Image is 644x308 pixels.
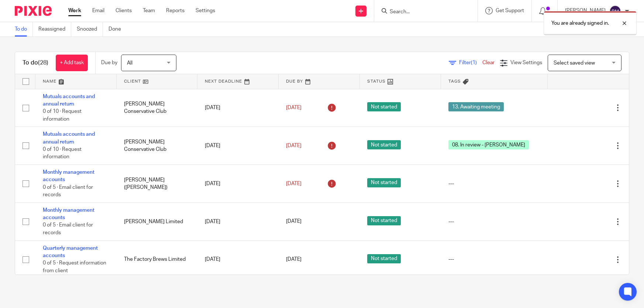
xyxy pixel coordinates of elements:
a: Clients [116,7,132,14]
td: [DATE] [197,89,279,127]
a: Quarterly management accounts [43,246,98,258]
a: + Add task [56,55,88,71]
td: [DATE] [197,165,279,203]
p: Due by [101,59,117,66]
span: Filter [459,60,482,65]
span: 0 of 5 · Request information from client [43,261,106,274]
span: Not started [367,140,401,149]
span: (28) [38,60,48,66]
td: [DATE] [197,203,279,240]
p: You are already signed in. [551,20,609,27]
span: Not started [367,102,401,111]
span: 08. In review - [PERSON_NAME] [448,140,529,149]
span: [DATE] [286,143,302,148]
span: 0 of 10 · Request information [43,109,82,122]
span: Not started [367,216,401,225]
span: Not started [367,178,401,187]
td: The Factory Brews Limited [117,240,198,278]
h1: To do [23,59,48,67]
a: Reports [166,7,185,14]
span: 0 of 5 · Email client for records [43,185,93,198]
img: svg%3E [609,5,621,17]
a: Team [143,7,155,14]
span: 13. Awaiting meeting [448,102,504,111]
td: [PERSON_NAME] Conservative Club [117,89,198,127]
span: [DATE] [286,105,302,110]
span: 0 of 10 · Request information [43,147,82,160]
a: Mutuals accounts and annual return [43,94,95,107]
span: (1) [471,60,477,65]
span: [DATE] [286,181,302,186]
a: Clear [482,60,495,65]
td: [PERSON_NAME] Limited [117,203,198,240]
span: View Settings [510,60,542,65]
span: Tags [448,79,461,83]
td: [DATE] [197,127,279,165]
span: Select saved view [554,60,595,66]
a: Monthly management accounts [43,208,94,220]
div: --- [448,256,541,263]
a: Reassigned [38,22,71,37]
a: Snoozed [77,22,103,37]
span: [DATE] [286,257,302,262]
span: [DATE] [286,219,302,224]
img: Pixie [15,6,52,16]
a: Settings [196,7,215,14]
span: Not started [367,254,401,263]
td: [DATE] [197,240,279,278]
a: Mutuals accounts and annual return [43,132,95,144]
td: [PERSON_NAME] ([PERSON_NAME]) [117,165,198,203]
a: Done [109,22,127,37]
a: To do [15,22,33,37]
a: Monthly management accounts [43,170,94,182]
a: Work [68,7,81,14]
span: All [127,60,132,66]
a: Email [92,7,104,14]
div: --- [448,218,541,225]
div: --- [448,180,541,187]
span: 0 of 5 · Email client for records [43,223,93,236]
td: [PERSON_NAME] Conservative Club [117,127,198,165]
